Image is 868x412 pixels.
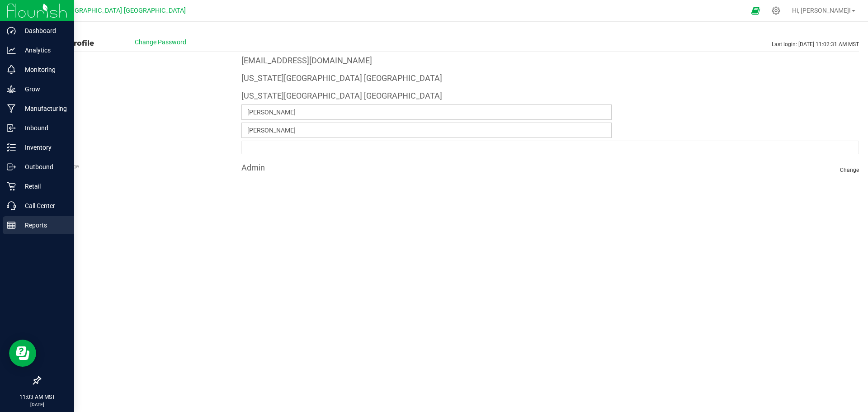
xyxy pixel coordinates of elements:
span: Last login: [DATE] 11:02:31 AM MST [772,40,859,48]
span: Change Password [135,38,186,46]
input: Format: (999) 999-9999 [241,141,859,154]
inline-svg: Monitoring [7,65,16,74]
p: [DATE] [4,401,70,408]
inline-svg: Analytics [7,46,16,55]
p: Call Center [16,200,70,211]
p: Reports [16,220,70,231]
p: Grow [16,84,70,95]
div: Manage settings [770,6,782,15]
inline-svg: Call Center [7,201,16,210]
span: [US_STATE][GEOGRAPHIC_DATA] [GEOGRAPHIC_DATA] [26,7,186,14]
inline-svg: Grow [7,85,16,94]
h4: [EMAIL_ADDRESS][DOMAIN_NAME] [241,56,372,65]
inline-svg: Dashboard [7,26,16,35]
h4: [US_STATE][GEOGRAPHIC_DATA] [GEOGRAPHIC_DATA] [241,91,859,100]
h4: [US_STATE][GEOGRAPHIC_DATA] [GEOGRAPHIC_DATA] [241,74,442,83]
inline-svg: Inventory [7,143,16,152]
p: Inbound [16,123,70,133]
p: Manufacturing [16,103,70,114]
inline-svg: Manufacturing [7,104,16,113]
p: Outbound [16,161,70,172]
inline-svg: Retail [7,182,16,191]
inline-svg: Outbound [7,162,16,171]
p: Inventory [16,142,70,153]
inline-svg: Inbound [7,123,16,133]
span: Hi, [PERSON_NAME]! [792,7,851,14]
p: Monitoring [16,64,70,75]
button: Change Password [115,34,206,50]
p: Retail [16,181,70,192]
span: Change [840,166,859,174]
p: Dashboard [16,25,70,36]
span: Open Ecommerce Menu [745,2,766,19]
h4: Admin [241,163,859,172]
inline-svg: Reports [7,221,16,230]
p: Analytics [16,45,70,56]
iframe: Resource center [9,340,36,367]
p: 11:03 AM MST [4,393,70,401]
